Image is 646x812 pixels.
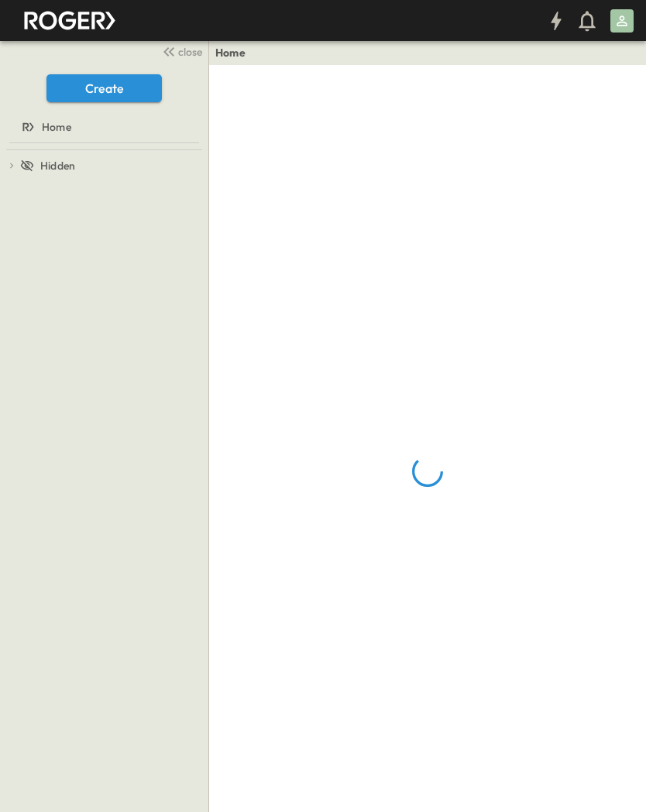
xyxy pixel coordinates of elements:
span: Hidden [40,158,75,173]
nav: breadcrumbs [215,45,255,60]
button: close [156,40,205,62]
span: Home [42,119,71,135]
span: close [178,44,202,60]
a: Home [215,45,246,60]
button: Create [46,74,162,102]
a: Home [3,116,202,138]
